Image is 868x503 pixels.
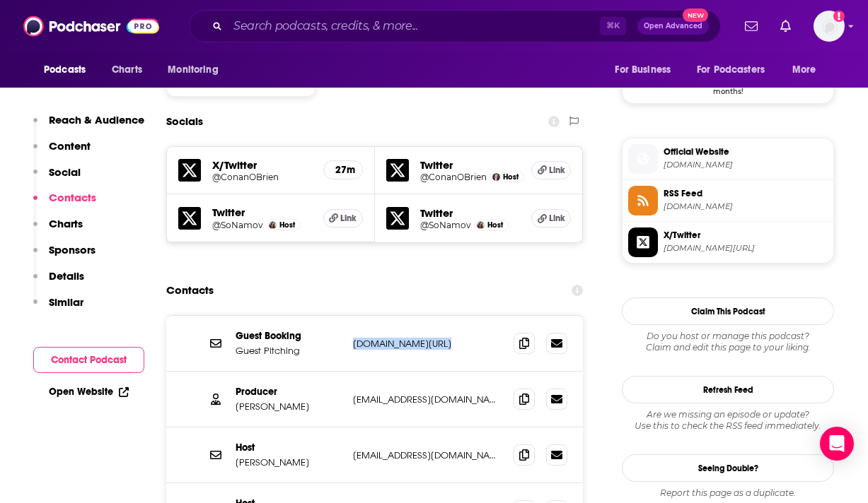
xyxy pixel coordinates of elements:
[23,13,159,40] img: Podchaser - Follow, Share and Rate Podcasts
[477,221,485,229] img: Sona Movsesian
[683,8,708,22] span: New
[664,243,828,254] span: twitter.com/ConanOBrien
[814,11,845,42] button: Show profile menu
[420,220,471,230] a: @SoNamov
[503,172,519,182] span: Host
[33,191,96,217] button: Contacts
[49,386,129,398] a: Open Website
[420,206,521,220] h5: Twitter
[33,165,81,191] button: Social
[279,220,295,230] span: Host
[792,60,816,80] span: More
[622,331,834,353] div: Claim and edit this page to your liking.
[487,220,503,230] span: Host
[644,23,702,30] span: Open Advanced
[112,60,142,80] span: Charts
[166,277,214,304] h2: Contacts
[615,60,671,80] span: For Business
[33,347,144,373] button: Contact Podcast
[600,17,626,35] span: ⌘ K
[622,409,834,432] div: Are we missing an episode or update? Use this to check the RSS feed immediately.
[236,345,342,357] p: Guest Pitching
[531,209,571,227] a: Link
[775,14,797,38] a: Show notifications dropdown
[531,161,571,179] a: Link
[814,11,845,42] span: Logged in as emma.garth
[420,172,487,182] a: @ConanOBrien
[236,401,342,413] p: [PERSON_NAME]
[637,18,709,35] button: Open AdvancedNew
[688,57,785,83] button: open menu
[33,217,83,243] button: Charts
[549,165,565,176] span: Link
[628,227,828,257] a: X/Twitter[DOMAIN_NAME][URL]
[664,229,828,242] span: X/Twitter
[492,173,500,181] img: Conan O'Brien
[49,217,83,230] p: Charts
[34,57,104,83] button: open menu
[623,28,833,95] a: SimpleCast Deal: Use Code: PODCHASER for 50% OFF your first 2 months!
[236,330,342,342] p: Guest Booking
[33,113,144,139] button: Reach & Audience
[622,454,834,482] a: Seeing Double?
[44,60,86,80] span: Podcasts
[236,442,342,454] p: Host
[166,108,203,135] h2: Socials
[814,11,845,42] img: User Profile
[353,338,502,350] p: [DOMAIN_NAME][URL]
[49,269,84,283] p: Details
[820,427,854,461] div: Open Intercom Messenger
[340,213,357,224] span: Link
[353,393,502,406] p: [EMAIL_ADDRESS][DOMAIN_NAME]
[49,191,96,204] p: Contacts
[323,209,363,227] a: Link
[236,386,342,398] p: Producer
[212,220,263,230] a: @SoNamov
[49,139,91,153] p: Content
[664,146,828,158] span: Official Website
[33,243,96,269] button: Sponsors
[664,201,828,212] span: feeds.simplecast.com
[353,449,502,461] p: [EMAIL_ADDRESS][DOMAIN_NAME]
[549,213,565,224] span: Link
[622,376,834,403] button: Refresh Feed
[236,456,342,468] p: [PERSON_NAME]
[269,221,277,229] img: Sona Movsesian
[622,487,834,499] div: Report this page as a duplicate.
[189,10,721,42] div: Search podcasts, credits, & more...
[782,57,834,83] button: open menu
[212,206,312,219] h5: Twitter
[103,57,151,83] a: Charts
[49,295,83,309] p: Similar
[697,60,765,80] span: For Podcasters
[33,139,91,165] button: Content
[49,165,81,179] p: Social
[33,269,84,295] button: Details
[664,160,828,170] span: siriusxm.com
[212,172,312,182] a: @ConanOBrien
[605,57,688,83] button: open menu
[49,113,144,126] p: Reach & Audience
[739,14,763,38] a: Show notifications dropdown
[33,295,83,321] button: Similar
[622,331,834,342] span: Do you host or manage this podcast?
[420,158,521,172] h5: Twitter
[228,15,600,37] input: Search podcasts, credits, & more...
[622,297,834,325] button: Claim This Podcast
[335,164,351,176] h5: 27m
[49,243,96,256] p: Sponsors
[664,187,828,200] span: RSS Feed
[212,158,312,172] h5: X/Twitter
[628,186,828,215] a: RSS Feed[DOMAIN_NAME]
[628,144,828,174] a: Official Website[DOMAIN_NAME]
[158,57,236,83] button: open menu
[833,11,845,22] svg: Add a profile image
